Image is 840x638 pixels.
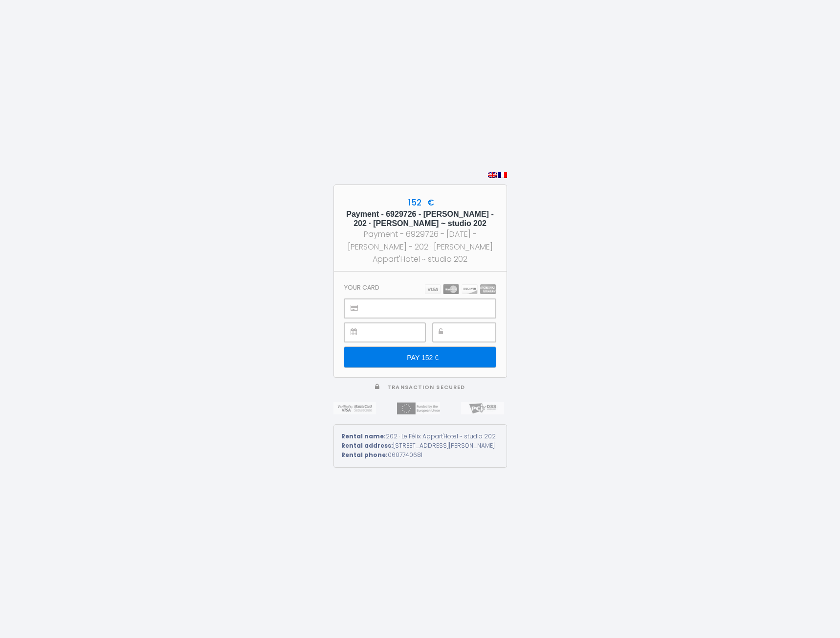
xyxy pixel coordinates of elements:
h3: Your card [344,284,379,291]
div: 202 · Le Félix Appart'Hotel ~ studio 202 [341,432,499,441]
img: en.png [488,172,497,178]
div: Payment - 6929726 - [DATE] - [PERSON_NAME] - 202 · [PERSON_NAME] Appart'Hotel ~ studio 202 [343,228,498,265]
input: PAY 152 € [344,347,495,367]
iframe: Secure payment input frame [366,323,424,342]
img: fr.png [498,172,507,178]
h5: Payment - 6929726 - [PERSON_NAME] - 202 · [PERSON_NAME] ~ studio 202 [343,209,498,228]
strong: Rental phone: [341,451,388,459]
span: 152 € [406,197,434,208]
div: 0607740681 [341,451,499,460]
strong: Rental name: [341,432,386,440]
strong: Rental address: [341,441,393,450]
span: Transaction secured [387,384,465,391]
div: [STREET_ADDRESS][PERSON_NAME] [341,441,499,451]
img: carts.png [425,284,496,294]
iframe: Secure payment input frame [455,323,495,342]
iframe: Secure payment input frame [366,299,495,318]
